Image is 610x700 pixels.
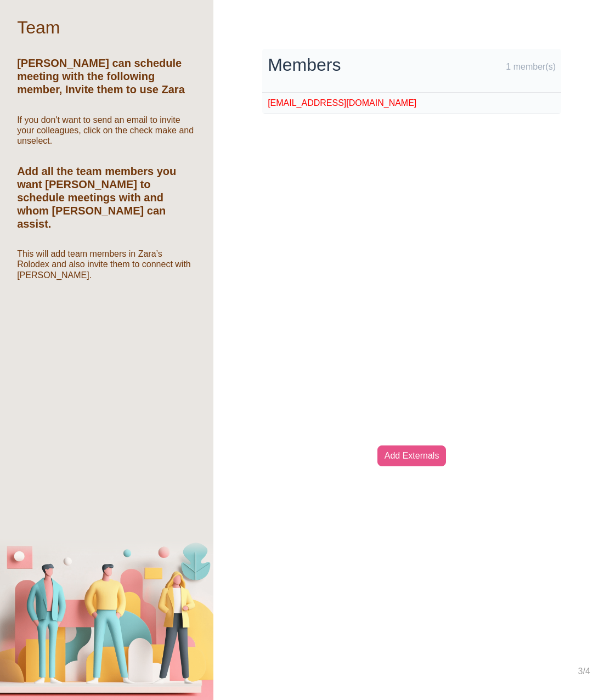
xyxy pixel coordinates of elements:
h2: Members [268,54,466,75]
h6: If you don't want to send an email to invite your colleagues, click on the check make and unselect. [17,115,196,146]
h2: Team [17,17,60,38]
a: Add Externals [377,445,447,466]
h5: Add all the team members you want [PERSON_NAME] to schedule meetings with and whom [PERSON_NAME] ... [17,165,196,230]
h6: This will add team members in Zara’s Rolodex and also invite them to connect with [PERSON_NAME]. [17,249,196,280]
div: 3/4 [578,665,590,700]
td: [EMAIL_ADDRESS][DOMAIN_NAME] [262,92,471,114]
td: 1 member(s) [472,49,561,92]
h5: [PERSON_NAME] can schedule meeting with the following member, Invite them to use Zara [17,57,196,96]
